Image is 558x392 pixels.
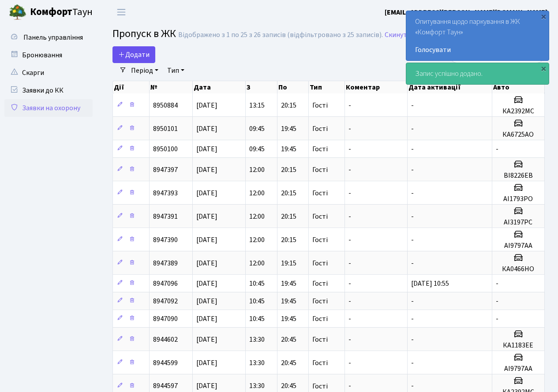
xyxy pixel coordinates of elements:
span: - [411,381,414,391]
span: 8947092 [153,296,178,306]
h5: КА1183ЕЕ [496,341,541,350]
span: 09:45 [249,144,265,154]
span: 19:15 [281,258,296,268]
span: 10:45 [249,296,265,306]
span: - [411,335,414,344]
span: Гості [312,336,328,343]
span: Панель управління [23,33,83,42]
span: Гості [312,146,328,153]
a: Бронювання [4,46,93,64]
span: [DATE] [196,381,217,391]
span: 20:15 [281,212,296,221]
th: Дата активації [408,81,492,93]
h5: КА0466НО [496,265,541,273]
a: Скарги [4,64,93,82]
a: Голосувати [415,45,540,55]
span: 19:45 [281,279,296,288]
span: 19:45 [281,144,296,154]
a: Додати [112,46,155,63]
span: - [496,279,498,288]
span: - [411,235,414,245]
a: Період [127,63,162,78]
span: Гості [312,125,328,132]
b: Комфорт [30,5,72,19]
div: Відображено з 1 по 25 з 26 записів (відфільтровано з 25 записів). [178,31,383,39]
span: Гості [312,102,328,109]
span: - [411,101,414,110]
span: Гості [312,260,328,267]
span: [DATE] [196,144,217,154]
span: 19:45 [281,314,296,324]
span: 20:45 [281,358,296,368]
span: 8947096 [153,279,178,288]
span: 10:45 [249,279,265,288]
span: 8947393 [153,188,178,198]
span: 8947391 [153,212,178,221]
h5: ВІ8226ЕВ [496,172,541,180]
span: Гості [312,298,328,305]
span: Гості [312,190,328,197]
span: - [348,124,351,134]
span: 13:15 [249,101,265,110]
span: 8944597 [153,381,178,391]
span: Гості [312,315,328,322]
img: logo.png [9,4,26,21]
span: 12:00 [249,258,265,268]
span: 10:45 [249,314,265,324]
span: - [411,358,414,368]
span: 19:45 [281,124,296,134]
span: 8950100 [153,144,178,154]
span: Гості [312,213,328,220]
a: Тип [164,63,188,78]
div: Опитування щодо паркування в ЖК «Комфорт Таун» [406,11,549,60]
span: [DATE] [196,258,217,268]
span: - [348,335,351,344]
h5: АІ9797АА [496,242,541,250]
span: - [348,358,351,368]
span: - [348,279,351,288]
span: 19:45 [281,296,296,306]
span: [DATE] [196,212,217,221]
a: Скинути [385,31,411,39]
th: № [150,81,193,93]
th: Тип [309,81,345,93]
span: 12:00 [249,235,265,245]
span: 12:00 [249,188,265,198]
span: [DATE] [196,358,217,368]
div: × [539,12,548,21]
span: - [411,124,414,134]
span: - [348,235,351,245]
span: - [411,212,414,221]
span: Додати [118,50,150,60]
span: 8947090 [153,314,178,324]
span: - [411,188,414,198]
span: 13:30 [249,358,265,368]
span: [DATE] [196,165,217,175]
span: - [348,314,351,324]
span: - [411,144,414,154]
span: 20:45 [281,335,296,344]
h5: АІ3197РС [496,218,541,227]
span: - [348,188,351,198]
span: 09:45 [249,124,265,134]
span: [DATE] [196,314,217,324]
th: Авто [492,81,545,93]
span: 8950884 [153,101,178,110]
span: - [411,296,414,306]
a: Панель управління [4,29,93,46]
div: Запис успішно додано. [406,63,549,84]
span: - [348,212,351,221]
span: [DATE] [196,235,217,245]
span: 13:30 [249,335,265,344]
span: 20:15 [281,165,296,175]
span: Гості [312,359,328,366]
h5: АІ9797АА [496,365,541,373]
span: Гості [312,280,328,287]
span: 8947390 [153,235,178,245]
button: Переключити навігацію [110,5,132,19]
span: [DATE] [196,335,217,344]
span: - [348,381,351,391]
span: - [411,165,414,175]
span: 20:45 [281,381,296,391]
span: [DATE] [196,101,217,110]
